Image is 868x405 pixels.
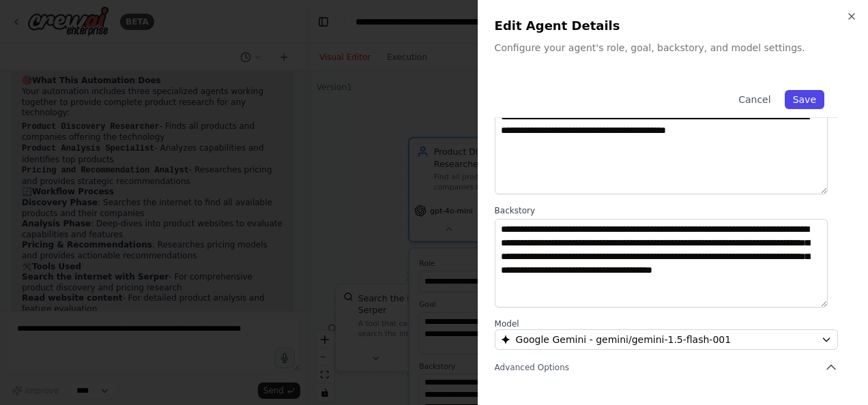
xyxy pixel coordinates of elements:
p: Configure your agent's role, goal, backstory, and model settings. [495,41,852,55]
button: Cancel [730,90,779,109]
button: Google Gemini - gemini/gemini-1.5-flash-001 [495,329,838,350]
button: Advanced Options [495,361,838,374]
label: Model [495,318,838,329]
label: Backstory [495,205,838,216]
h2: Edit Agent Details [495,16,852,35]
span: Google Gemini - gemini/gemini-1.5-flash-001 [516,333,732,346]
span: Advanced Options [495,362,569,373]
button: Save [785,90,824,109]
